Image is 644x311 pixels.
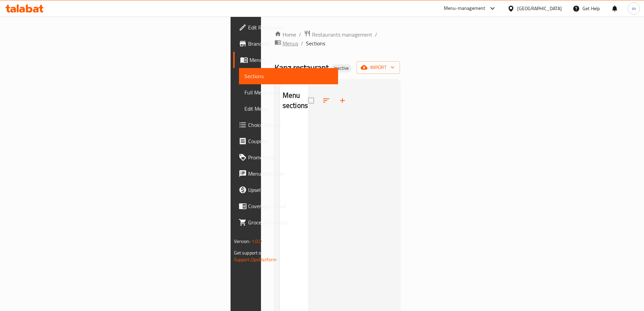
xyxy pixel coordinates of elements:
[233,182,338,198] a: Upsell
[233,117,338,133] a: Choice Groups
[444,4,485,13] div: Menu-management
[334,92,351,109] button: Add section
[233,133,338,149] a: Coupons
[331,65,352,71] span: Inactive
[248,40,333,48] span: Branches
[517,5,562,12] div: [GEOGRAPHIC_DATA]
[252,237,262,246] span: 1.0.0
[239,84,338,101] a: Full Menu View
[248,23,333,31] span: Edit Restaurant
[239,68,338,84] a: Sections
[233,52,338,68] a: Menus
[233,165,338,182] a: Menu disclaimer
[244,105,333,113] span: Edit Menu
[632,5,636,12] span: m
[248,202,333,210] span: Coverage Report
[248,170,333,178] span: Menu disclaimer
[280,117,309,122] nav: Menu sections
[233,214,338,230] a: Grocery Checklist
[234,255,277,264] a: Support.OpsPlatform
[248,218,333,226] span: Grocery Checklist
[248,186,333,194] span: Upsell
[249,56,333,64] span: Menus
[357,61,400,74] button: import
[248,137,333,145] span: Coupons
[233,149,338,165] a: Promotions
[239,101,338,117] a: Edit Menu
[331,64,352,72] div: Inactive
[233,19,338,36] a: Edit Restaurant
[248,153,333,161] span: Promotions
[248,121,333,129] span: Choice Groups
[244,88,333,96] span: Full Menu View
[362,63,395,72] span: import
[233,198,338,214] a: Coverage Report
[304,30,372,39] a: Restaurants management
[234,248,265,257] span: Get support on:
[234,237,251,246] span: Version:
[312,30,372,39] span: Restaurants management
[233,36,338,52] a: Branches
[244,72,333,80] span: Sections
[375,30,377,39] li: /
